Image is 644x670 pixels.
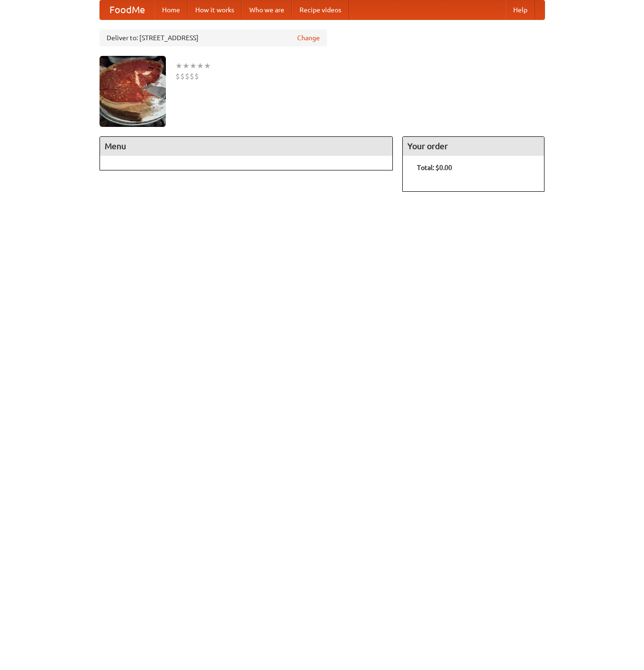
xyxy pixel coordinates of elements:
li: ★ [182,61,190,71]
li: ★ [175,61,182,71]
a: FoodMe [100,0,154,19]
li: $ [190,71,194,81]
li: $ [194,71,199,81]
a: Change [297,33,320,43]
a: Home [154,0,188,19]
a: Who we are [242,0,292,19]
li: $ [180,71,185,81]
li: $ [185,71,190,81]
a: Help [506,0,535,19]
li: ★ [197,61,204,71]
li: ★ [190,61,197,71]
li: ★ [204,61,211,71]
b: Total: $0.00 [417,164,452,171]
a: Recipe videos [292,0,349,19]
h4: Your order [403,137,544,156]
h4: Menu [100,137,393,156]
div: Deliver to: [STREET_ADDRESS] [100,29,327,46]
img: angular.jpg [100,56,166,127]
li: $ [175,71,180,81]
a: How it works [188,0,242,19]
